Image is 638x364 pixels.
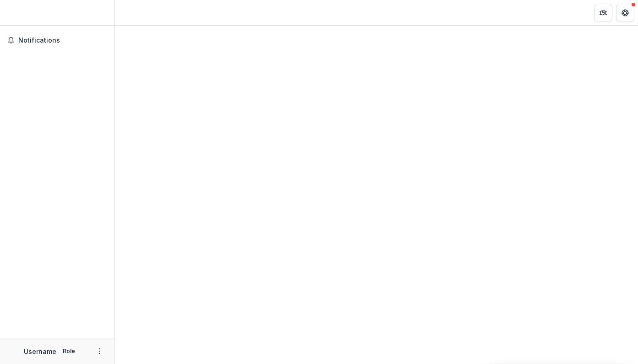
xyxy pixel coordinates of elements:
button: Get Help [616,4,634,22]
span: Notifications [18,37,107,44]
button: Partners [594,4,612,22]
p: Role [60,347,78,355]
button: Notifications [4,33,110,48]
button: More [94,346,105,357]
p: Username [24,347,56,356]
